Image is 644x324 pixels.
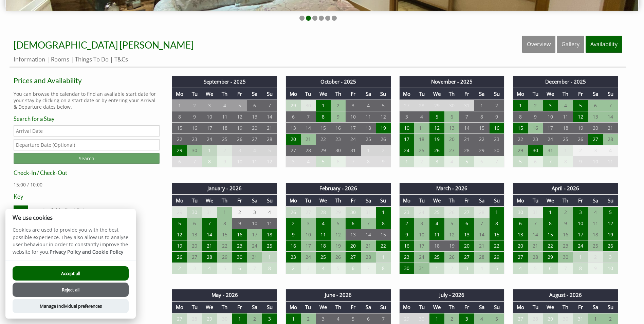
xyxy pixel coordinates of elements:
td: 31 [202,206,217,218]
td: 9 [187,111,202,123]
td: 7 [187,156,202,167]
td: 15 [513,123,528,134]
th: Tu [301,195,316,206]
a: [DEMOGRAPHIC_DATA] [PERSON_NAME] [14,39,194,51]
th: Tu [187,88,202,100]
td: 2 [331,100,346,111]
td: 6 [172,156,187,167]
td: 11 [247,156,262,167]
th: Su [603,195,618,206]
th: Sa [588,88,603,100]
th: Mo [399,88,414,100]
td: 1 [172,100,187,111]
td: 8 [316,111,331,123]
th: Mo [172,88,187,100]
th: Tu [301,88,316,100]
td: 27 [588,134,603,145]
button: Accept all [13,266,129,281]
dd: Available Start Date [41,205,158,215]
td: 25 [558,134,573,145]
td: 10 [399,123,414,134]
td: 23 [528,134,543,145]
th: Sa [361,88,376,100]
td: 15 [474,123,489,134]
h3: Search for a Stay [14,115,160,122]
td: 22 [172,134,187,145]
th: Th [444,195,459,206]
td: 18 [217,123,232,134]
td: 8 [172,111,187,123]
th: Mo [513,195,528,206]
td: 5 [172,218,187,229]
td: 24 [543,134,558,145]
td: 1 [558,145,573,156]
h2: We use cookies [5,214,136,221]
td: 2 [573,145,588,156]
td: 29 [172,206,187,218]
td: 12 [376,111,391,123]
td: 2 [187,100,202,111]
td: 30 [301,100,316,111]
td: 16 [187,123,202,134]
th: Su [490,88,504,100]
td: 4 [558,100,573,111]
a: Availability [586,36,622,53]
td: 1 [202,145,217,156]
td: 24 [399,145,414,156]
td: 9 [376,156,391,167]
th: We [429,88,444,100]
a: Rooms [51,55,69,63]
td: 8 [513,111,528,123]
td: 28 [474,206,489,218]
td: 29 [172,145,187,156]
td: 28 [262,134,277,145]
td: 31 [459,100,474,111]
td: 6 [247,100,262,111]
td: 31 [346,145,361,156]
td: 9 [490,111,504,123]
td: 16 [331,123,346,134]
td: 3 [301,218,316,229]
td: 5 [429,111,444,123]
th: Sa [588,195,603,206]
td: 11 [262,218,277,229]
td: 5 [459,156,474,167]
th: Th [331,88,346,100]
td: 4 [247,145,262,156]
td: 4 [262,206,277,218]
th: Su [262,195,277,206]
td: 20 [286,134,300,145]
a: Privacy Policy and Cookie Policy [50,249,123,255]
a: Things To Do [75,55,109,63]
th: Fr [346,195,361,206]
h2: Prices and Availability [14,76,160,85]
td: 4 [414,111,429,123]
td: 2 [286,218,300,229]
td: 19 [573,123,588,134]
a: Gallery [557,36,584,53]
td: 21 [262,123,277,134]
td: 11 [558,111,573,123]
td: 14 [603,111,618,123]
th: Mo [286,88,300,100]
button: Reject all [13,283,129,297]
td: 29 [429,100,444,111]
td: 29 [331,206,346,218]
th: January - 2026 [172,183,277,194]
td: 31 [543,145,558,156]
td: 21 [603,123,618,134]
th: We [202,88,217,100]
td: 3 [346,100,361,111]
a: Information [14,55,45,63]
td: 20 [588,123,603,134]
td: 1 [474,100,489,111]
td: 26 [286,206,300,218]
td: 2 [558,206,573,218]
th: December - 2025 [513,76,618,88]
th: Fr [459,88,474,100]
th: October - 2025 [286,76,391,88]
td: 3 [429,156,444,167]
td: 19 [232,123,247,134]
th: September - 2025 [172,76,277,88]
td: 22 [316,134,331,145]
